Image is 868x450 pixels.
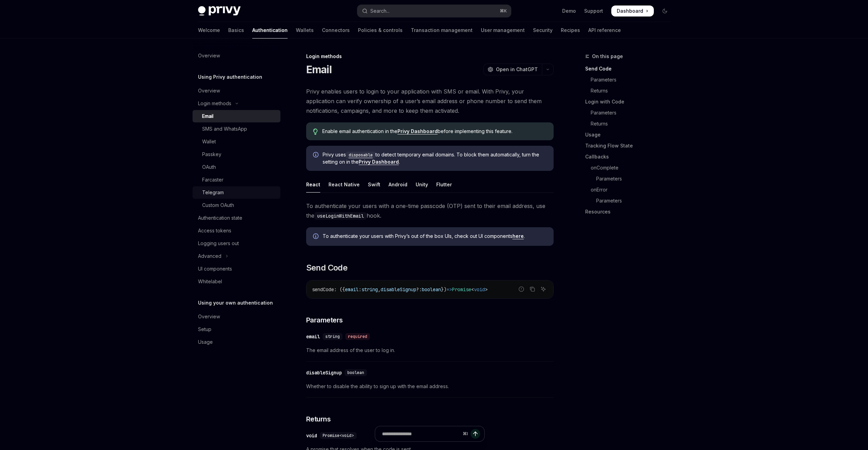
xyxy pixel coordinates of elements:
[617,8,643,14] span: Dashboard
[585,63,676,74] a: Send Code
[306,382,554,391] span: Whether to disable the ability to sign up with the email address.
[358,22,403,39] a: Policies & controls
[370,7,390,15] div: Search...
[198,227,231,235] div: Access tokens
[314,212,367,220] code: useLoginWithEmail
[198,325,211,333] div: Setup
[198,338,213,346] div: Usage
[585,129,676,140] a: Usage
[193,250,280,262] button: Toggle Advanced section
[198,99,231,108] div: Login methods
[483,64,542,75] button: Open in ChatGPT
[306,176,320,193] div: React
[198,252,221,260] div: Advanced
[588,22,621,39] a: API reference
[322,22,350,39] a: Connectors
[193,110,280,122] a: Email
[313,129,318,135] svg: Tip
[411,22,473,39] a: Transaction management
[517,285,526,294] button: Report incorrect code
[585,107,676,118] a: Parameters
[359,159,399,165] a: Privy Dashboard
[193,323,280,336] a: Setup
[193,148,280,161] a: Passkey
[228,22,244,39] a: Basics
[193,310,280,323] a: Overview
[382,426,460,441] input: Ask a question...
[252,22,288,39] a: Authentication
[585,195,676,206] a: Parameters
[202,201,234,209] div: Custom OAuth
[334,286,345,293] span: : ({
[306,414,331,424] span: Returns
[585,74,676,85] a: Parameters
[452,286,471,293] span: Promise
[193,135,280,148] a: Wallet
[611,6,654,17] a: Dashboard
[193,161,280,173] a: OAuth
[193,97,280,110] button: Toggle Login methods section
[306,201,554,220] span: To authenticate your users with a one-time passcode (OTP) sent to their email address, use the hook.
[193,224,280,237] a: Access tokens
[306,87,554,116] span: Privy enables users to login to your application with SMS or email. With Privy, your application ...
[378,286,381,293] span: ,
[361,286,378,293] span: string
[193,275,280,288] a: Whitelabel
[441,286,447,293] span: })
[592,52,623,61] span: On this page
[193,85,280,97] a: Overview
[562,8,576,14] a: Demo
[193,199,280,211] a: Custom OAuth
[397,128,438,134] a: Privy Dashboard
[346,152,375,158] code: disposable
[323,233,547,240] span: To authenticate your users with Privy’s out of the box UIs, check out UI components .
[447,286,452,293] span: =>
[346,152,375,157] a: disposable
[585,151,676,162] a: Callbacks
[585,140,676,151] a: Tracking Flow State
[585,118,676,129] a: Returns
[306,315,343,325] span: Parameters
[198,6,241,16] img: dark logo
[561,22,580,39] a: Recipes
[193,336,280,348] a: Usage
[193,263,280,275] a: UI components
[389,176,407,193] div: Android
[585,206,676,217] a: Resources
[474,286,485,293] span: void
[359,286,361,293] span: :
[312,286,334,293] span: sendCode
[193,212,280,224] a: Authentication state
[202,150,221,158] div: Passkey
[584,8,603,14] a: Support
[202,112,213,120] div: Email
[416,286,422,293] span: ?:
[485,286,488,293] span: >
[436,176,452,193] div: Flutter
[198,73,262,81] h5: Using Privy authentication
[322,128,546,135] span: Enable email authentication in the before implementing this feature.
[198,299,273,307] h5: Using your own authentication
[198,265,232,273] div: UI components
[345,286,359,293] span: email
[512,233,524,239] a: here
[347,370,364,375] span: boolean
[422,286,441,293] span: boolean
[296,22,314,39] a: Wallets
[659,6,670,17] button: Toggle dark mode
[198,87,220,95] div: Overview
[202,176,223,184] div: Farcaster
[306,53,554,60] div: Login methods
[193,174,280,186] a: Farcaster
[202,188,224,197] div: Telegram
[585,173,676,184] a: Parameters
[500,8,507,14] span: ⌘ K
[533,22,553,39] a: Security
[368,176,380,193] div: Swift
[198,312,220,321] div: Overview
[198,52,220,60] div: Overview
[306,369,342,376] div: disableSignup
[306,333,320,340] div: email
[198,214,242,222] div: Authentication state
[585,85,676,96] a: Returns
